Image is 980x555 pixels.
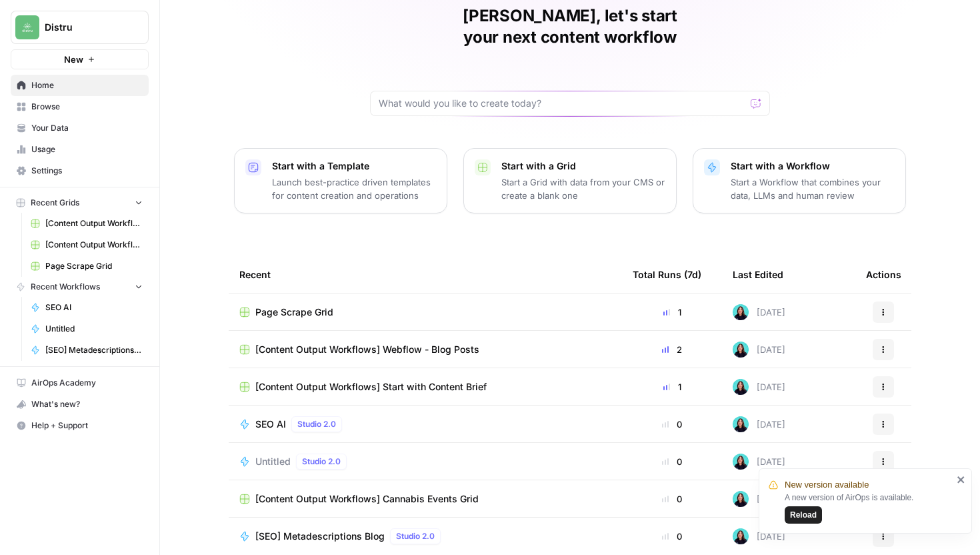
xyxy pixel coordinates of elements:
button: New [11,49,149,69]
div: [DATE] [733,454,785,470]
div: What's new? [11,394,148,414]
div: 0 [633,455,711,468]
div: [DATE] [733,304,785,320]
img: jcrg0t4jfctcgxwtr4jha4uiqmre [733,528,749,544]
img: jcrg0t4jfctcgxwtr4jha4uiqmre [733,379,749,395]
div: Recent [239,256,611,293]
p: Start a Workflow that combines your data, LLMs and human review [731,175,895,202]
a: UntitledStudio 2.0 [239,454,611,470]
a: SEO AIStudio 2.0 [239,416,611,432]
div: 0 [633,530,711,543]
span: Page Scrape Grid [45,260,143,272]
img: jcrg0t4jfctcgxwtr4jha4uiqmre [733,454,749,470]
button: Reload [785,506,822,524]
button: Start with a GridStart a Grid with data from your CMS or create a blank one [463,148,677,213]
span: New version available [785,478,869,492]
span: Recent Workflows [31,281,100,293]
div: Actions [866,256,901,293]
span: SEO AI [255,418,286,431]
a: Usage [11,139,149,160]
img: jcrg0t4jfctcgxwtr4jha4uiqmre [733,304,749,320]
span: Page Scrape Grid [255,306,333,319]
a: [Content Output Workflows] Start with Content Brief [239,380,611,394]
img: Distru Logo [15,15,39,39]
button: What's new? [11,394,149,415]
span: Help + Support [31,420,143,432]
span: [Content Output Workflows] Webflow - Blog Posts [45,217,143,229]
a: Page Scrape Grid [239,306,611,319]
div: [DATE] [733,416,785,432]
img: jcrg0t4jfctcgxwtr4jha4uiqmre [733,342,749,358]
span: Browse [31,101,143,113]
div: [DATE] [733,342,785,358]
p: Start with a Workflow [731,159,895,173]
div: A new version of AirOps is available. [785,492,953,524]
span: Studio 2.0 [297,418,336,430]
img: jcrg0t4jfctcgxwtr4jha4uiqmre [733,491,749,507]
a: [Content Output Workflows] Webflow - Blog Posts [25,213,149,234]
span: [Content Output Workflows] Start with Content Brief [255,380,487,394]
div: Last Edited [733,256,783,293]
span: Untitled [255,455,291,468]
a: Home [11,75,149,96]
span: New [64,53,83,66]
a: Browse [11,96,149,117]
a: Your Data [11,117,149,139]
div: [DATE] [733,491,785,507]
a: Untitled [25,318,149,340]
button: close [957,474,966,485]
span: Studio 2.0 [396,530,435,542]
span: [Content Output Workflows] Cannabis Events Grid [255,492,479,506]
div: [DATE] [733,528,785,544]
span: Untitled [45,323,143,335]
input: What would you like to create today? [379,97,745,110]
span: Usage [31,143,143,155]
span: AirOps Academy [31,377,143,389]
span: [Content Output Workflows] Webflow - Blog Posts [255,343,479,356]
span: [SEO] Metadescriptions Blog [45,344,143,356]
p: Launch best-practice driven templates for content creation and operations [272,175,436,202]
div: 1 [633,306,711,319]
button: Start with a WorkflowStart a Workflow that combines your data, LLMs and human review [693,148,906,213]
div: 1 [633,380,711,394]
span: Distru [45,21,125,34]
button: Help + Support [11,415,149,436]
a: Settings [11,160,149,181]
span: Your Data [31,122,143,134]
a: Page Scrape Grid [25,255,149,277]
span: Home [31,79,143,91]
span: Recent Grids [31,197,79,209]
span: [Content Output Workflows] Start with Content Brief [45,239,143,251]
p: Start with a Template [272,159,436,173]
div: [DATE] [733,379,785,395]
span: SEO AI [45,302,143,314]
button: Recent Grids [11,193,149,213]
a: [Content Output Workflows] Webflow - Blog Posts [239,343,611,356]
p: Start a Grid with data from your CMS or create a blank one [501,175,665,202]
div: 2 [633,343,711,356]
span: Studio 2.0 [302,456,341,468]
img: jcrg0t4jfctcgxwtr4jha4uiqmre [733,416,749,432]
a: [SEO] Metadescriptions BlogStudio 2.0 [239,528,611,544]
h1: [PERSON_NAME], let's start your next content workflow [370,5,770,48]
span: [SEO] Metadescriptions Blog [255,530,385,543]
div: 0 [633,418,711,431]
div: 0 [633,492,711,506]
span: Reload [790,509,817,521]
button: Workspace: Distru [11,11,149,44]
p: Start with a Grid [501,159,665,173]
button: Recent Workflows [11,277,149,297]
a: SEO AI [25,297,149,318]
a: [Content Output Workflows] Cannabis Events Grid [239,492,611,506]
button: Start with a TemplateLaunch best-practice driven templates for content creation and operations [234,148,447,213]
a: [Content Output Workflows] Start with Content Brief [25,234,149,255]
span: Settings [31,165,143,177]
a: [SEO] Metadescriptions Blog [25,340,149,361]
div: Total Runs (7d) [633,256,701,293]
a: AirOps Academy [11,372,149,394]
